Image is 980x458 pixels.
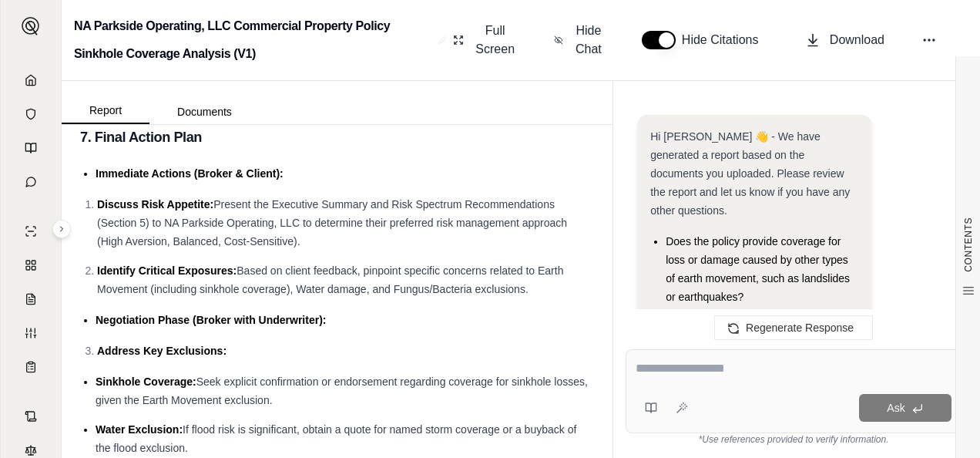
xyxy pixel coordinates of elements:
h3: 7. Final Action Plan [80,123,594,151]
a: Documents Vault [10,99,52,130]
span: Hi [PERSON_NAME] 👋 - We have generated a report based on the documents you uploaded. Please revie... [650,130,850,217]
span: Sinkhole Coverage: [96,375,196,388]
span: CONTENTS [962,217,975,272]
span: If flood risk is significant, obtain a quote for named storm coverage or a buyback of the flood e... [96,423,576,454]
button: Ask [859,394,951,422]
img: Expand sidebar [22,17,40,35]
span: Seek explicit confirmation or endorsement regarding coverage for sinkhole losses, given the Earth... [96,375,588,406]
div: *Use references provided to verify information. [626,433,962,446]
span: Ask [887,402,904,414]
a: Contract Analysis [10,401,52,432]
span: Download [830,31,884,49]
button: Expand sidebar [52,220,71,238]
a: Single Policy [10,216,52,247]
button: Report [62,98,149,124]
span: Hide Citations [682,31,768,49]
a: Coverage Table [10,352,52,382]
button: Download [799,25,891,56]
span: Immediate Actions (Broker & Client): [96,167,284,180]
button: Full Screen [447,15,523,65]
a: Chat [10,167,52,197]
a: Claim Coverage [10,284,52,315]
span: Negotiation Phase (Broker with Underwriter): [96,314,326,326]
span: Regenerate Response [746,322,854,334]
span: Present the Executive Summary and Risk Spectrum Recommendations (Section 5) to NA Parkside Operat... [97,198,567,248]
span: Based on client feedback, pinpoint specific concerns related to Earth Movement (including sinkhol... [97,264,563,295]
span: Does the policy provide coverage for loss or damage caused by other types of earth movement, such... [666,235,850,303]
a: Home [10,65,52,96]
span: Water Exclusion: [96,423,183,436]
span: Hide Chat [572,22,605,59]
button: Expand sidebar [15,11,46,42]
span: Address Key Exclusions: [97,345,227,357]
button: Regenerate Response [714,315,873,340]
button: Hide Chat [548,15,611,65]
h2: NA Parkside Operating, LLC Commercial Property Policy Sinkhole Coverage Analysis (V1) [74,12,432,68]
a: Custom Report [10,318,52,349]
button: Documents [149,99,260,124]
span: Discuss Risk Appetite: [97,198,213,210]
span: Full Screen [473,22,517,59]
a: Policy Comparisons [10,250,52,281]
a: Prompt Library [10,133,52,163]
span: Identify Critical Exposures: [97,264,237,277]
